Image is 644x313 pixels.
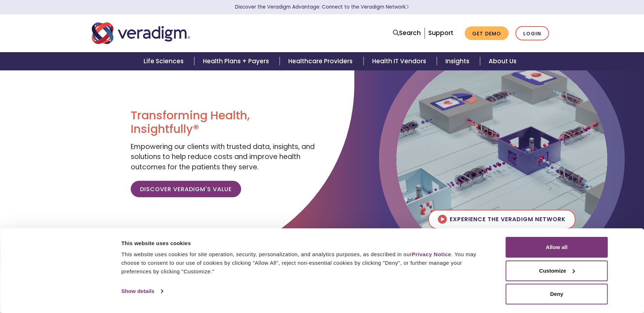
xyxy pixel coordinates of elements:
a: Show details [121,286,163,297]
a: Login [515,26,549,41]
a: About Us [480,52,525,70]
a: Get Demo [465,26,509,40]
a: Insights [437,52,480,70]
h1: Transforming Health, Insightfully® [131,109,316,136]
button: Deny [506,284,608,304]
a: Privacy Notice [412,251,451,257]
a: Health IT Vendors [364,52,437,70]
a: Discover the Veradigm Advantage: Connect to the Veradigm NetworkLearn More [235,4,409,10]
span: Empowering our clients with trusted data, insights, and solutions to help reduce costs and improv... [131,142,315,172]
a: Healthcare Providers [280,52,363,70]
a: Support [428,29,453,37]
a: Health Plans + Payers [194,52,280,70]
a: Search [393,28,421,38]
img: Veradigm logo [92,21,190,45]
div: This website uses cookies for site operation, security, personalization, and analytics purposes, ... [121,250,490,276]
a: Discover Veradigm's Value [131,181,241,197]
button: Customize [506,260,608,281]
span: Learn More [406,4,409,10]
a: Life Sciences [135,52,194,70]
button: Allow all [506,237,608,258]
div: This website uses cookies [121,239,490,248]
